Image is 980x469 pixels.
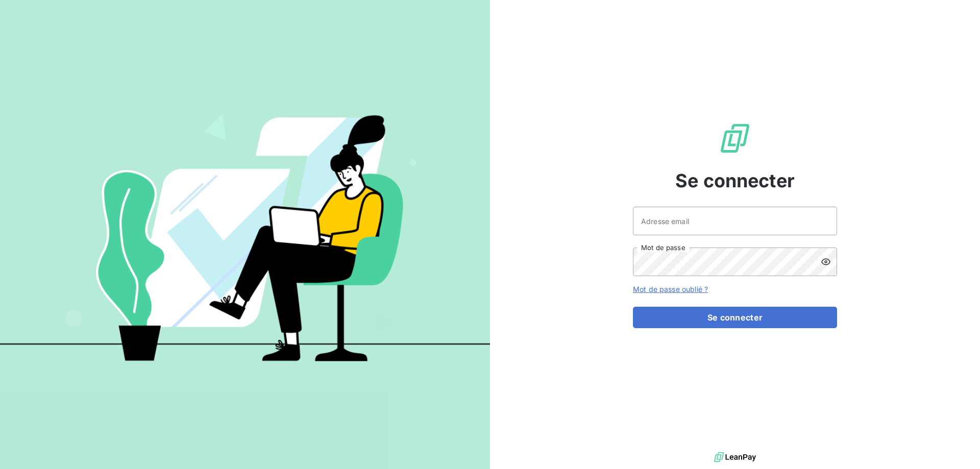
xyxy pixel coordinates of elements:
[633,285,708,293] a: Mot de passe oublié ?
[675,167,795,194] span: Se connecter
[633,307,837,328] button: Se connecter
[714,450,756,465] img: logo
[633,207,837,235] input: placeholder
[719,122,751,155] img: Logo LeanPay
